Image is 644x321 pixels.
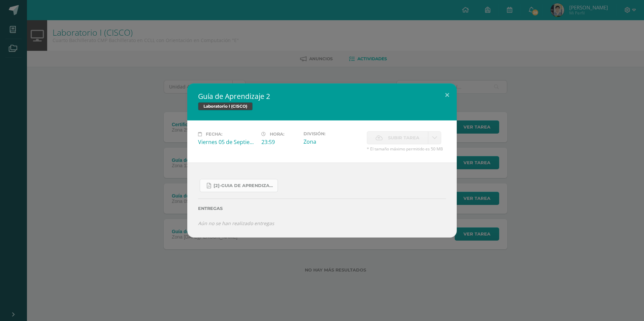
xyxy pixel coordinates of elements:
span: Hora: [270,132,284,137]
span: Fecha: [206,132,222,137]
label: Entregas [198,206,446,211]
label: División: [303,131,361,136]
i: Aún no se han realizado entregas [198,220,274,226]
a: [2]-GUIA DE APRENDIZAJE 2 IV [PERSON_NAME] CISCO UNIDAD 4.pdf [200,179,278,192]
span: * El tamaño máximo permitido es 50 MB [367,146,446,152]
a: La fecha de entrega ha expirado [428,131,441,144]
span: Subir tarea [388,132,419,144]
button: Close (Esc) [438,83,457,106]
span: Laboratorio I (CISCO) [198,102,253,110]
label: La fecha de entrega ha expirado [367,131,428,144]
div: Viernes 05 de Septiembre [198,138,256,146]
div: 23:59 [261,138,298,146]
h2: Guía de Aprendizaje 2 [198,92,446,101]
span: [2]-GUIA DE APRENDIZAJE 2 IV [PERSON_NAME] CISCO UNIDAD 4.pdf [214,183,274,188]
div: Zona [303,138,361,145]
